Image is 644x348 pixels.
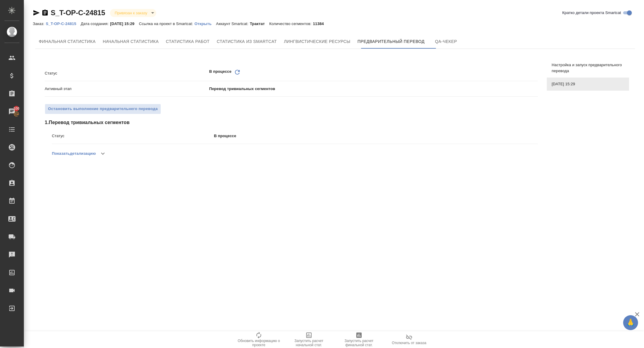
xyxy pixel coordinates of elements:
p: 11384 [313,21,328,26]
span: 1 . Перевод тривиальных сегментов [45,119,538,126]
p: Активный этап [45,86,209,92]
button: Обновить информацию о проекте [234,331,284,348]
span: Кратко детали проекта Smartcat [562,10,621,16]
p: Ссылка на проект в Smartcat: [139,21,194,26]
span: Остановить выполнение предварительнего перевода [48,106,158,112]
p: В процессе [209,69,231,78]
span: Финальная статистика [39,38,96,45]
p: Открыть [194,21,216,26]
button: Показатьдетализацию [52,146,96,161]
button: Скопировать ссылку для ЯМессенджера [33,9,40,16]
p: Перевод тривиальных сегментов [209,86,538,92]
p: Статус [45,70,209,76]
a: S_T-OP-C-24815 [46,21,80,26]
button: 🙏 [623,315,638,330]
span: [DATE] 15:29 [552,81,624,87]
p: Трактат [250,21,269,26]
p: [DATE] 15:29 [110,21,139,26]
span: Запустить расчет начальной стат. [287,339,330,347]
p: Дата создания: [81,21,110,26]
a: S_T-OP-C-24815 [51,9,105,17]
span: QA-чекер [432,38,460,45]
p: Количество сегментов: [269,21,313,26]
div: [DATE] 15:29 [547,78,629,91]
span: Предварительный перевод [357,38,425,45]
button: Остановить выполнение предварительнего перевода [45,104,161,114]
a: Открыть [194,21,216,26]
span: 100 [10,106,23,112]
div: Привязан к заказу [110,9,156,17]
span: Начальная статистика [103,38,159,45]
span: Статистика работ [166,38,210,45]
div: Настройка и запуск предварительного перевода [547,58,629,78]
p: S_T-OP-C-24815 [46,21,80,26]
p: В процессе [214,133,538,139]
button: Запустить расчет финальной стат. [334,331,384,348]
button: Скопировать ссылку [41,9,49,16]
span: Лингвистические ресурсы [284,38,350,45]
button: Привязан к заказу [113,10,149,16]
span: Отключить от заказа [392,341,426,345]
span: Обновить информацию о проекте [237,339,280,347]
p: Статус [52,133,214,139]
span: Запустить расчет финальной стат. [338,339,380,347]
span: 🙏 [626,316,636,329]
button: Отключить от заказа [384,331,434,348]
a: 100 [1,104,22,119]
span: Настройка и запуск предварительного перевода [552,62,624,74]
p: Аккаунт Smartcat: [216,21,250,26]
p: Заказ: [33,21,46,26]
span: Статистика из Smartcat [217,38,277,45]
button: Запустить расчет начальной стат. [284,331,334,348]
